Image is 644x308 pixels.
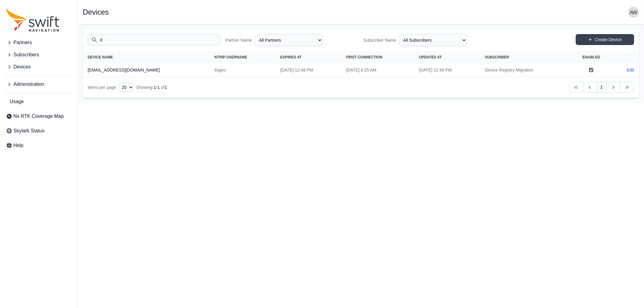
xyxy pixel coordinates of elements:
td: itsgeo [210,63,275,77]
a: Usage [4,96,74,108]
span: Nx RTK Coverage Map [13,113,64,120]
th: Device Name [83,51,210,63]
a: Nx RTK Coverage Map [4,110,74,122]
span: Updated At [419,55,442,59]
td: Device Registry Migration [480,63,570,77]
h1: Devices [83,9,109,16]
th: Enabled [570,51,613,63]
a: 1 [597,82,607,93]
button: Partners [4,37,74,49]
span: Help [13,142,23,149]
span: Usage [10,98,24,105]
select: Subscriber [399,34,467,46]
span: 1 [165,85,167,90]
th: [EMAIL_ADDRESS][DOMAIN_NAME] [83,63,210,77]
label: Subscriber Name [363,37,396,43]
span: Expires At [280,55,302,59]
td: [DATE] 12:49 PM [414,63,480,77]
button: Subscribers [4,49,74,61]
select: Display Limit [118,82,134,92]
span: Skylark Status [13,127,44,135]
a: Create Device [576,34,634,45]
th: NTRIP Username [210,51,275,63]
a: Help [4,139,74,152]
a: Skylark Status [4,125,74,137]
td: [DATE] 12:48 PM [275,63,341,77]
span: Items per page [88,85,116,90]
input: Search [88,34,221,46]
nav: Table navigation [83,77,639,98]
span: Partners [13,39,32,46]
span: First Connection [346,55,383,59]
label: Partner Name [226,37,252,43]
select: Partner Name [254,34,323,46]
div: Showing of [136,84,167,90]
span: Administration [13,81,44,88]
button: Administration [4,78,74,90]
th: Subscriber [480,51,570,63]
img: user photo [628,7,639,18]
span: Subscribers [13,51,39,58]
span: 1 - 1 [154,85,160,90]
button: Devices [4,61,74,73]
a: Edit [627,67,634,73]
span: Devices [13,63,31,71]
td: [DATE] 6:25 AM [341,63,414,77]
